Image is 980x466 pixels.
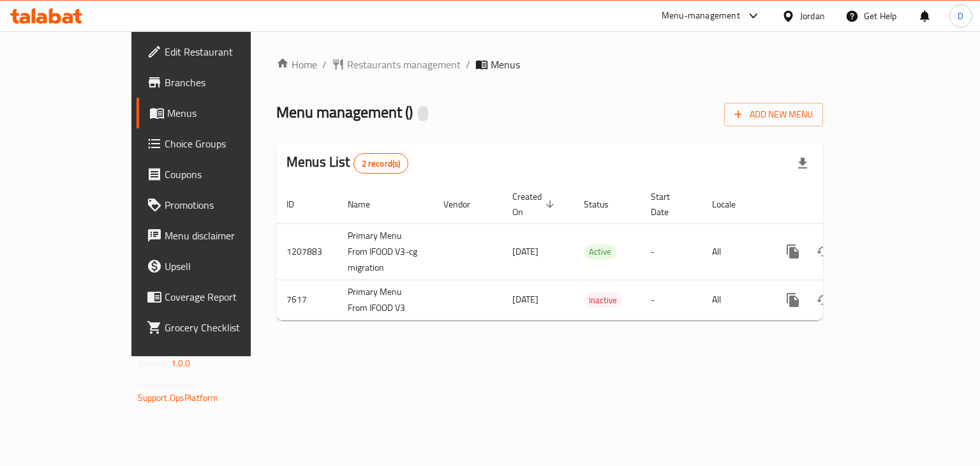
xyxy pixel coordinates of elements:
[137,190,295,220] a: Promotions
[584,197,625,212] span: Status
[347,57,461,72] span: Restaurants management
[167,105,285,121] span: Menus
[958,9,963,23] span: D
[338,280,433,320] td: Primary Menu From IFOOD V3
[171,355,191,372] span: 1.0.0
[165,289,285,304] span: Coverage Report
[354,158,408,170] span: 2 record(s)
[137,36,295,67] a: Edit Restaurant
[512,189,558,220] span: Created On
[641,223,702,280] td: -
[724,103,823,126] button: Add New Menu
[466,57,470,72] li: /
[137,282,295,312] a: Coverage Report
[702,280,768,320] td: All
[165,75,285,90] span: Branches
[787,148,818,179] div: Export file
[734,107,813,123] span: Add New Menu
[584,244,616,259] span: Active
[276,57,823,72] nav: breadcrumb
[712,197,752,212] span: Locale
[137,67,295,98] a: Branches
[165,197,285,213] span: Promotions
[276,185,910,320] table: enhanced table
[491,57,520,72] span: Menus
[778,236,808,267] button: more
[800,9,825,23] div: Jordan
[276,57,317,72] a: Home
[137,159,295,190] a: Coupons
[286,197,311,212] span: ID
[138,355,169,372] span: Version:
[322,57,327,72] li: /
[165,136,285,151] span: Choice Groups
[165,259,285,274] span: Upsell
[165,320,285,335] span: Grocery Checklist
[276,98,413,126] span: Menu management ( )
[641,280,702,320] td: -
[137,220,295,251] a: Menu disclaimer
[702,223,768,280] td: All
[768,185,910,224] th: Actions
[584,293,622,308] span: Inactive
[651,189,687,220] span: Start Date
[138,389,219,406] a: Support.OpsPlatform
[137,128,295,159] a: Choice Groups
[662,8,740,24] div: Menu-management
[137,251,295,282] a: Upsell
[137,312,295,343] a: Grocery Checklist
[137,98,295,128] a: Menus
[584,292,622,308] div: Inactive
[808,285,839,315] button: Change Status
[165,228,285,243] span: Menu disclaimer
[353,153,409,174] div: Total records count
[332,57,461,72] a: Restaurants management
[584,244,616,260] div: Active
[443,197,487,212] span: Vendor
[165,167,285,182] span: Coupons
[512,243,538,260] span: [DATE]
[276,280,338,320] td: 7617
[165,44,285,59] span: Edit Restaurant
[138,377,197,393] span: Get support on:
[808,236,839,267] button: Change Status
[338,223,433,280] td: Primary Menu From IFOOD V3-cg migration
[286,153,408,174] h2: Menus List
[348,197,387,212] span: Name
[778,285,808,315] button: more
[276,223,338,280] td: 1207883
[512,291,538,308] span: [DATE]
